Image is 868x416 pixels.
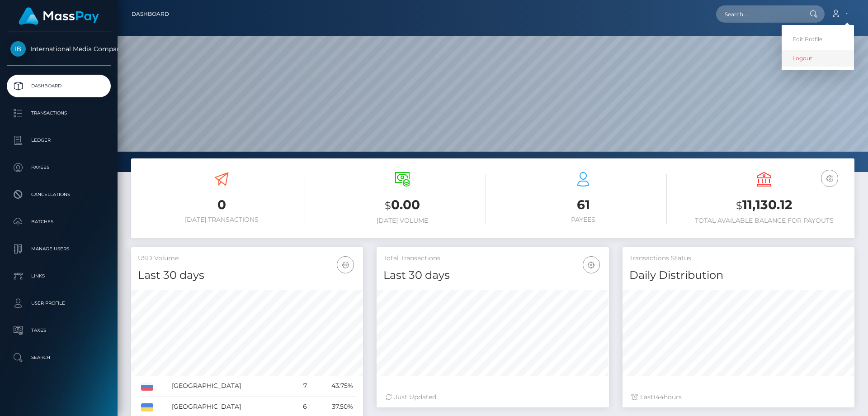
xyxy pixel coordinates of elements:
[138,196,305,214] h3: 0
[386,392,599,402] div: Just Updated
[319,196,486,215] h3: 0.00
[10,242,107,256] p: Manage Users
[132,5,169,24] a: Dashboard
[7,265,111,287] a: Links
[680,217,848,225] h6: Total Available Balance for Payouts
[10,296,107,310] p: User Profile
[7,156,111,179] a: Payees
[310,376,356,397] td: 43.75%
[7,75,111,97] a: Dashboard
[7,129,111,152] a: Ledger
[385,199,391,212] small: $
[138,268,356,283] h4: Last 30 days
[500,196,667,214] h3: 61
[169,376,293,397] td: [GEOGRAPHIC_DATA]
[319,217,486,225] h6: [DATE] Volume
[10,351,107,364] p: Search
[629,268,848,283] h4: Daily Distribution
[7,238,111,260] a: Manage Users
[7,102,111,124] a: Transactions
[10,134,107,147] p: Ledger
[138,254,356,263] h5: USD Volume
[7,346,111,369] a: Search
[782,50,854,67] a: Logout
[141,403,153,411] img: UA.png
[10,215,107,229] p: Batches
[680,196,848,215] h3: 11,130.12
[10,269,107,283] p: Links
[7,45,111,53] span: International Media Company BV
[7,183,111,206] a: Cancellations
[10,41,26,57] img: International Media Company BV
[7,292,111,315] a: User Profile
[716,5,801,23] input: Search...
[138,216,305,224] h6: [DATE] Transactions
[10,79,107,93] p: Dashboard
[10,161,107,174] p: Payees
[10,106,107,120] p: Transactions
[629,254,848,263] h5: Transactions Status
[383,268,602,283] h4: Last 30 days
[7,319,111,342] a: Taxes
[383,254,602,263] h5: Total Transactions
[500,216,667,224] h6: Payees
[293,376,310,397] td: 7
[19,7,99,25] img: MassPay Logo
[782,31,854,48] a: Edit Profile
[10,188,107,201] p: Cancellations
[141,383,153,391] img: RU.png
[653,393,664,401] span: 144
[10,324,107,337] p: Taxes
[736,199,742,212] small: $
[7,210,111,233] a: Batches
[632,392,845,402] div: Last hours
